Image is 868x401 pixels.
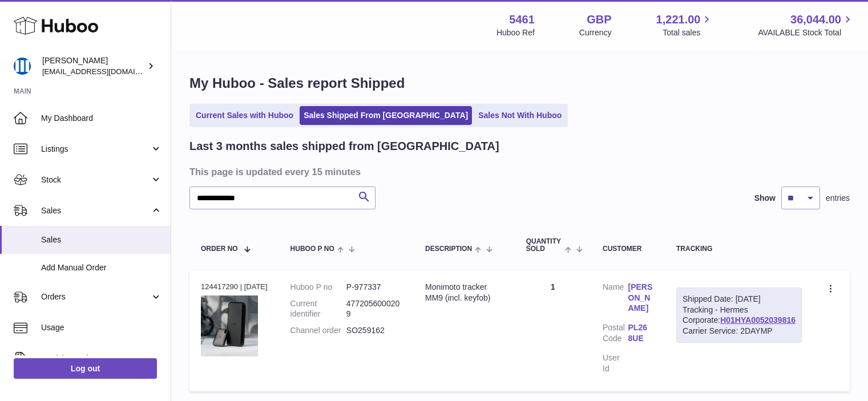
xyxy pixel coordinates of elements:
[41,144,150,155] span: Listings
[425,282,503,303] div: Monimoto tracker MM9 (incl. keyfob)
[290,282,346,293] dt: Huboo P no
[41,291,150,302] span: Orders
[201,295,258,357] img: 1712818038.jpg
[754,193,776,204] label: Show
[758,27,854,38] span: AVAILABLE Stock Total
[628,322,654,344] a: PL26 8UE
[300,106,472,125] a: Sales Shipped From [GEOGRAPHIC_DATA]
[192,106,297,125] a: Current Sales with Huboo
[189,74,850,92] h1: My Huboo - Sales report Shipped
[290,325,346,336] dt: Channel order
[41,205,150,216] span: Sales
[676,287,802,343] div: Tracking - Hermes Corporate:
[41,322,162,333] span: Usage
[41,262,162,273] span: Add Manual Order
[41,113,162,124] span: My Dashboard
[603,282,628,317] dt: Name
[42,67,168,76] span: [EMAIL_ADDRESS][DOMAIN_NAME]
[603,322,628,347] dt: Postal Code
[587,12,611,27] strong: GBP
[189,165,847,178] h3: This page is updated every 15 minutes
[683,294,796,305] div: Shipped Date: [DATE]
[826,193,850,204] span: entries
[683,326,796,337] div: Carrier Service: 2DAYMP
[656,12,714,38] a: 1,221.00 Total sales
[14,358,157,379] a: Log out
[496,27,535,38] div: Huboo Ref
[515,270,591,391] td: 1
[201,245,238,253] span: Order No
[201,282,268,292] div: 124417290 | [DATE]
[663,27,713,38] span: Total sales
[290,245,334,253] span: Huboo P no
[425,245,472,253] span: Description
[346,298,402,320] dd: 4772056000209
[526,238,562,253] span: Quantity Sold
[14,58,31,75] img: oksana@monimoto.com
[42,55,145,77] div: [PERSON_NAME]
[189,139,499,154] h2: Last 3 months sales shipped from [GEOGRAPHIC_DATA]
[603,245,653,253] div: Customer
[509,12,535,27] strong: 5461
[790,12,841,27] span: 36,044.00
[579,27,612,38] div: Currency
[656,12,701,27] span: 1,221.00
[41,353,150,364] span: Invoicing and Payments
[720,315,796,325] a: H01HYA0052039816
[41,175,150,185] span: Stock
[474,106,566,125] a: Sales Not With Huboo
[758,12,854,38] a: 36,044.00 AVAILABLE Stock Total
[346,325,402,336] dd: SO259162
[603,353,628,374] dt: User Id
[346,282,402,293] dd: P-977337
[41,234,162,245] span: Sales
[628,282,654,314] a: [PERSON_NAME]
[290,298,346,320] dt: Current identifier
[676,245,802,253] div: Tracking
